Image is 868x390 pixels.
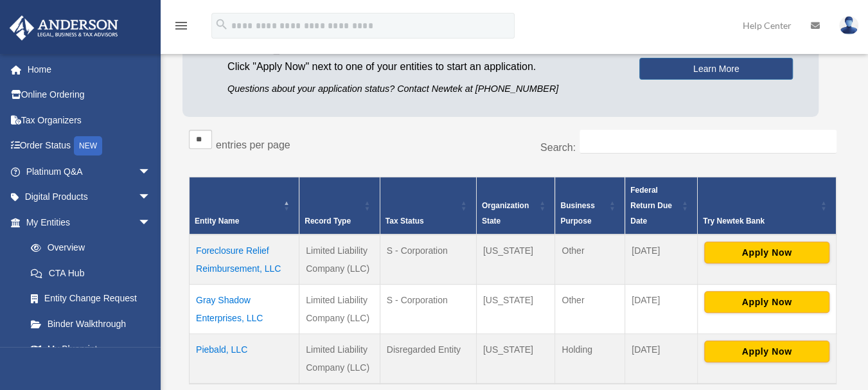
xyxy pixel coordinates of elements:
[138,209,164,236] span: arrow_drop_down
[555,334,625,384] td: Holding
[380,334,476,384] td: Disregarded Entity
[697,177,836,235] th: Try Newtek Bank : Activate to sort
[704,341,829,362] button: Apply Now
[9,57,170,82] a: Home
[9,107,170,133] a: Tax Organizers
[380,235,476,285] td: S - Corporation
[138,159,164,185] span: arrow_drop_down
[299,285,380,334] td: Limited Liability Company (LLC)
[476,177,555,235] th: Organization State: Activate to sort
[173,18,189,33] i: menu
[704,291,829,313] button: Apply Now
[215,17,229,31] i: search
[9,133,170,159] a: Order StatusNEW
[190,235,299,285] td: Foreclosure Relief Reimbursement, LLC
[138,184,164,211] span: arrow_drop_down
[560,201,594,226] span: Business Purpose
[704,242,829,263] button: Apply Now
[555,285,625,334] td: Other
[299,334,380,384] td: Limited Liability Company (LLC)
[380,177,476,235] th: Tax Status: Activate to sort
[703,213,817,229] div: Try Newtek Bank
[839,16,858,35] img: User Pic
[639,58,793,80] a: Learn More
[385,217,424,226] span: Tax Status
[476,235,555,285] td: [US_STATE]
[299,235,380,285] td: Limited Liability Company (LLC)
[190,334,299,384] td: Piebald, LLC
[227,81,620,97] p: Questions about your application status? Contact Newtek at [PHONE_NUMBER]
[9,184,170,210] a: Digital Productsarrow_drop_down
[9,82,170,108] a: Online Ordering
[6,15,122,40] img: Anderson Advisors Platinum Portal
[476,285,555,334] td: [US_STATE]
[227,58,620,76] p: Click "Apply Now" next to one of your entities to start an application.
[190,285,299,334] td: Gray Shadow Enterprises, LLC
[630,186,672,226] span: Federal Return Due Date
[476,334,555,384] td: [US_STATE]
[625,235,698,285] td: [DATE]
[216,139,290,150] label: entries per page
[555,235,625,285] td: Other
[625,285,698,334] td: [DATE]
[18,260,164,286] a: CTA Hub
[299,177,380,235] th: Record Type: Activate to sort
[195,217,239,226] span: Entity Name
[555,177,625,235] th: Business Purpose: Activate to sort
[625,177,698,235] th: Federal Return Due Date: Activate to sort
[190,177,299,235] th: Entity Name: Activate to invert sorting
[18,311,164,337] a: Binder Walkthrough
[9,159,170,184] a: Platinum Q&Aarrow_drop_down
[173,22,189,33] a: menu
[380,285,476,334] td: S - Corporation
[305,217,351,226] span: Record Type
[18,337,164,362] a: My Blueprint
[74,136,102,155] div: NEW
[625,334,698,384] td: [DATE]
[18,286,164,312] a: Entity Change Request
[482,201,529,226] span: Organization State
[18,235,157,261] a: Overview
[9,209,164,235] a: My Entitiesarrow_drop_down
[540,142,576,153] label: Search:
